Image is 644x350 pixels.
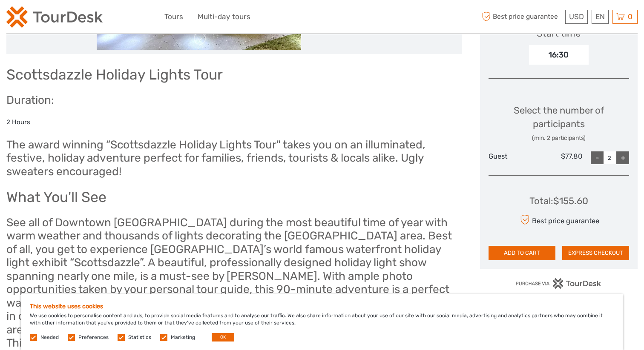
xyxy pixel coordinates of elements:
[6,66,462,83] h1: Scottsdazzle Holiday Lights Tour
[6,216,462,350] h2: See all of Downtown [GEOGRAPHIC_DATA] during the most beautiful time of year with warm weather an...
[6,117,462,128] p: 2 Hours
[198,11,250,23] a: Multi-day tours
[515,278,602,289] img: PurchaseViaTourDesk.png
[171,334,195,341] label: Marketing
[529,194,588,208] div: Total : $155.60
[12,15,96,22] p: We're away right now. Please check back later!
[164,11,183,23] a: Tours
[616,151,629,164] div: +
[489,134,630,142] div: (min. 2 participants)
[569,12,584,21] span: USD
[6,138,462,179] h2: The award winning “Scottsdazzle Holiday Lights Tour" takes you on an illuminated, festive, holida...
[489,151,535,164] div: Guest
[529,45,589,65] div: 16:30
[591,151,604,164] div: -
[627,12,634,21] span: 0
[128,334,151,341] label: Statistics
[562,246,629,260] button: EXPRESS CHECKOUT
[6,94,462,107] h2: Duration:
[480,10,563,24] span: Best price guarantee
[212,333,234,341] button: OK
[489,104,630,142] div: Select the number of participants
[6,188,462,206] h1: What You'll See
[535,151,582,164] div: $77.80
[592,10,609,24] div: EN
[518,212,599,227] div: Best price guarantee
[98,13,108,23] button: Open LiveChat chat widget
[21,294,623,350] div: We use cookies to personalise content and ads, to provide social media features and to analyse ou...
[489,246,555,260] button: ADD TO CART
[78,334,109,341] label: Preferences
[6,6,103,28] img: 2254-3441b4b5-4e5f-4d00-b396-31f1d84a6ebf_logo_small.png
[30,303,614,310] h5: This website uses cookies
[40,334,59,341] label: Needed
